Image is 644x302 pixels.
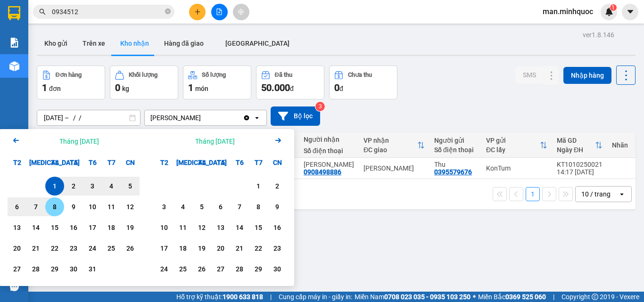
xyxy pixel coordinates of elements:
div: KT1010250021 [557,161,603,168]
span: 0 [334,82,339,93]
div: Choose Thứ Ba, tháng 11 18 2025. It's available. [173,239,192,258]
button: 1 [526,187,540,201]
div: Choose Thứ Sáu, tháng 11 28 2025. It's available. [230,260,249,278]
div: Đơn hàng [56,72,82,78]
div: 3 [157,201,171,212]
div: Selected start date. Thứ Tư, tháng 10 1 2025. It's available. [45,177,64,196]
strong: 0708 023 035 - 0935 103 250 [384,293,471,301]
div: 4 [176,201,190,212]
div: Choose Thứ Năm, tháng 11 6 2025. It's available. [211,197,230,216]
div: 20 [214,243,227,254]
div: 11 [105,201,118,212]
div: Choose Thứ Năm, tháng 10 30 2025. It's available. [64,260,83,278]
div: Số lượng [202,72,226,78]
div: Choose Thứ Tư, tháng 11 12 2025. It's available. [192,218,211,237]
div: Choose Chủ Nhật, tháng 11 30 2025. It's available. [268,260,287,278]
div: T4 [45,153,64,172]
svg: Arrow Right [272,135,284,146]
div: 2 [271,180,284,192]
span: | [270,292,272,302]
div: 2 [67,180,80,192]
span: đ [290,85,294,92]
span: close-circle [165,8,171,16]
div: 31 [86,263,99,275]
button: Bộ lọc [271,106,320,126]
div: Choose Thứ Sáu, tháng 10 10 2025. It's available. [83,197,102,216]
div: 25 [176,263,190,275]
div: Choose Thứ Ba, tháng 11 4 2025. It's available. [173,197,192,216]
th: Toggle SortBy [481,133,552,158]
div: Choose Chủ Nhật, tháng 11 9 2025. It's available. [268,197,287,216]
div: Choose Thứ Sáu, tháng 11 7 2025. It's available. [230,197,249,216]
div: Choose Chủ Nhật, tháng 10 12 2025. It's available. [121,197,140,216]
span: plus [194,8,201,15]
div: 18 [176,243,190,254]
div: 14:17 [DATE] [557,168,603,176]
div: Tháng [DATE] [59,137,99,146]
div: Choose Thứ Bảy, tháng 11 1 2025. It's available. [249,177,268,196]
svg: open [253,114,261,122]
span: Hỗ trợ kỹ thuật: [176,292,263,302]
div: Choose Thứ Bảy, tháng 10 25 2025. It's available. [102,239,121,258]
div: 10 [86,201,99,212]
div: Choose Chủ Nhật, tháng 10 26 2025. It's available. [121,239,140,258]
div: Choose Thứ Bảy, tháng 11 29 2025. It's available. [249,260,268,278]
div: T7 [249,153,268,172]
img: logo.jpg [12,12,59,59]
div: 4 [105,180,118,192]
div: 29 [252,263,265,275]
div: 17 [86,222,99,233]
span: đ [339,85,343,92]
div: 7 [29,201,42,212]
div: 19 [195,243,208,254]
div: 26 [195,263,208,275]
div: 10 / trang [581,189,611,199]
div: 21 [29,243,42,254]
div: Choose Thứ Năm, tháng 10 9 2025. It's available. [64,197,83,216]
div: 20 [10,243,24,254]
div: Choose Thứ Năm, tháng 11 20 2025. It's available. [211,239,230,258]
div: Choose Thứ Tư, tháng 10 8 2025. It's available. [45,197,64,216]
div: 17 [157,243,171,254]
div: Choose Thứ Tư, tháng 10 29 2025. It's available. [45,260,64,278]
div: Choose Thứ Hai, tháng 11 10 2025. It's available. [155,218,173,237]
span: message [10,282,19,291]
div: Choose Thứ Sáu, tháng 10 31 2025. It's available. [83,260,102,278]
span: | [553,292,554,302]
svg: Clear value [243,114,250,122]
div: Choose Thứ Sáu, tháng 10 3 2025. It's available. [83,177,102,196]
div: 10 [157,222,171,233]
div: Choose Chủ Nhật, tháng 11 2 2025. It's available. [268,177,287,196]
span: đơn [49,85,61,92]
div: 16 [271,222,284,233]
div: 24 [86,243,99,254]
li: 649 [PERSON_NAME], Phường Kon Tum [88,23,394,35]
button: Trên xe [75,32,113,55]
div: VP gửi [486,137,540,144]
button: Khối lượng0kg [110,65,178,99]
div: 12 [195,222,208,233]
div: Số điện thoại [304,147,354,155]
div: 6 [10,201,24,212]
div: Choose Thứ Hai, tháng 11 17 2025. It's available. [155,239,173,258]
div: Choose Thứ Bảy, tháng 11 8 2025. It's available. [249,197,268,216]
div: Đã thu [275,72,292,78]
div: 27 [10,263,24,275]
span: món [195,85,208,92]
div: Choose Thứ Hai, tháng 10 27 2025. It's available. [8,260,26,278]
div: 3 [86,180,99,192]
img: warehouse-icon [9,61,19,71]
strong: 0369 525 060 [505,293,546,301]
span: 1 [188,82,193,93]
div: 5 [124,180,137,192]
div: 28 [29,263,42,275]
div: Choose Thứ Hai, tháng 11 24 2025. It's available. [155,260,173,278]
span: copyright [592,294,598,300]
div: Choose Thứ Sáu, tháng 10 24 2025. It's available. [83,239,102,258]
div: 7 [233,201,246,212]
div: 11 [176,222,190,233]
div: Tháng [DATE] [195,137,235,146]
div: KonTum [486,164,547,172]
svg: Arrow Left [10,135,22,146]
div: VP nhận [363,137,417,144]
